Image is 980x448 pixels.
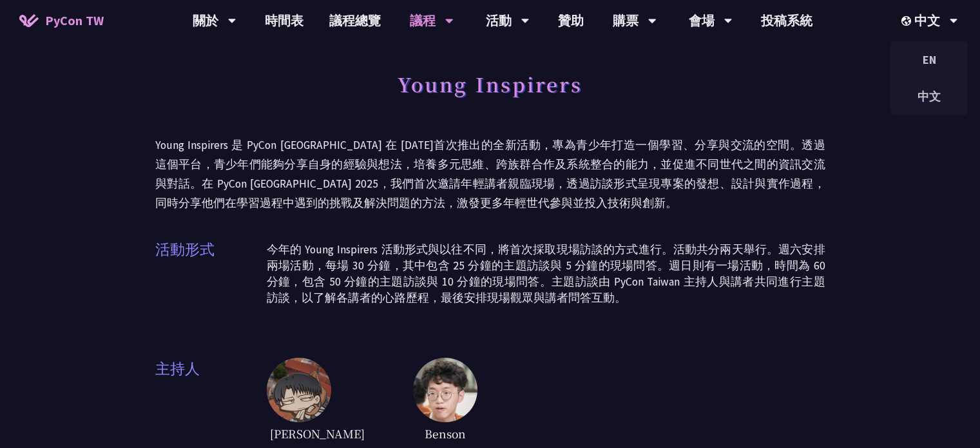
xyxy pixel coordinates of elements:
span: 主持人 [155,358,267,445]
div: EN [890,44,968,75]
span: 活動形式 [155,239,267,319]
div: 中文 [890,81,968,112]
img: Home icon of PyCon TW 2025 [19,14,39,27]
p: Young Inspirers 是 PyCon [GEOGRAPHIC_DATA] 在 [DATE]首次推出的全新活動，專為青少年打造一個學習、分享與交流的空間。透過這個平台，青少年們能夠分享自... [155,135,825,213]
span: PyCon TW [45,11,104,30]
img: Locale Icon [901,16,914,26]
span: [PERSON_NAME] [267,422,368,445]
a: PyCon TW [6,5,117,37]
h1: Young Inspirers [398,64,582,103]
img: host2.62516ee.jpg [413,358,477,422]
span: Benson [413,422,477,445]
img: host1.6ba46fc.jpg [267,358,331,422]
p: 今年的 Young Inspirers 活動形式與以往不同，將首次採取現場訪談的方式進行。活動共分兩天舉行。週六安排兩場活動，每場 30 分鐘，其中包含 25 分鐘的主題訪談與 5 分鐘的現場問... [267,242,825,306]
